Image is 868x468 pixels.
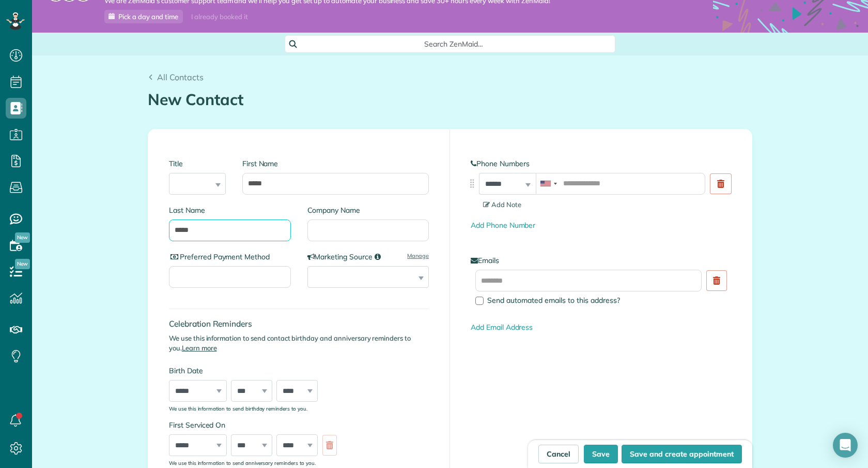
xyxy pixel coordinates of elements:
[242,158,429,169] label: First Name
[185,10,254,23] div: I already booked it
[182,344,217,352] a: Learn more
[307,205,429,215] label: Company Name
[536,173,560,194] div: United States: +1
[467,178,477,189] img: drag_indicator-119b368615184ecde3eda3c64c821f6cf29d3e2b97b89ee44bc31753036683e5.png
[622,445,742,463] button: Save and create appointment
[538,445,579,463] a: Cancel
[471,221,535,230] a: Add Phone Number
[15,259,30,269] span: New
[157,72,204,82] span: All Contacts
[169,205,291,215] label: Last Name
[104,10,183,23] a: Pick a day and time
[471,158,731,169] label: Phone Numbers
[483,200,521,209] span: Add Note
[169,158,226,169] label: Title
[487,296,620,305] span: Send automated emails to this address?
[471,323,533,332] a: Add Email Address
[148,71,204,83] a: All Contacts
[169,319,429,328] h4: Celebration Reminders
[118,12,178,21] span: Pick a day and time
[584,445,618,463] button: Save
[169,420,342,430] label: First Serviced On
[169,405,307,412] sub: We use this information to send birthday reminders to you.
[169,252,291,262] label: Preferred Payment Method
[833,433,858,458] div: Open Intercom Messenger
[407,252,429,260] a: Manage
[471,255,731,266] label: Emails
[169,460,316,466] sub: We use this information to send anniversary reminders to you.
[169,365,342,376] label: Birth Date
[148,91,752,108] h1: New Contact
[169,333,429,353] p: We use this information to send contact birthday and anniversary reminders to you.
[307,252,429,262] label: Marketing Source
[15,232,30,243] span: New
